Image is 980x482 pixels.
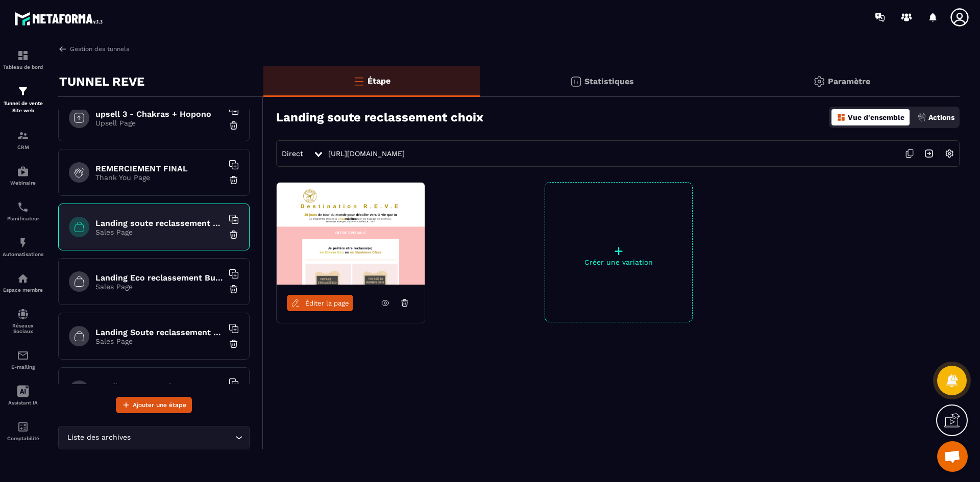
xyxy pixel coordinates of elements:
[3,78,43,122] a: formationformationTunnel de vente Site web
[3,64,43,70] p: Tableau de bord
[95,228,223,236] p: Sales Page
[3,323,43,334] p: Réseaux Sociaux
[229,120,239,131] img: trash
[928,113,954,121] p: Actions
[95,327,223,337] h6: Landing Soute reclassement Eco paiement
[229,339,239,349] img: trash
[229,230,239,240] img: trash
[3,193,43,229] a: schedulerschedulerPlanificateur
[545,244,692,258] p: +
[17,272,29,285] img: automations
[287,295,353,311] a: Éditer la page
[813,75,825,88] img: setting-gr.5f69749f.svg
[328,149,405,158] a: [URL][DOMAIN_NAME]
[17,201,29,213] img: scheduler
[3,144,43,150] p: CRM
[116,397,192,413] button: Ajouter une étape
[95,283,223,291] p: Sales Page
[3,364,43,370] p: E-mailing
[95,382,223,392] h6: Landing Soute reclassement Business paiement
[3,122,43,158] a: formationformationCRM
[58,426,250,449] div: Search for option
[95,109,223,119] h6: upsell 3 - Chakras + Hopono
[3,436,43,441] p: Comptabilité
[3,229,43,265] a: automationsautomationsAutomatisations
[17,421,29,433] img: accountant
[940,144,959,163] img: setting-w.858f3a88.svg
[17,165,29,177] img: automations
[3,216,43,221] p: Planificateur
[828,77,870,86] p: Paramètre
[14,9,106,28] img: logo
[367,76,390,86] p: Étape
[3,180,43,186] p: Webinaire
[95,164,223,173] h6: REMERCIEMENT FINAL
[17,308,29,320] img: social-network
[277,183,425,285] img: image
[133,400,186,410] span: Ajouter une étape
[3,413,43,449] a: accountantaccountantComptabilité
[59,71,144,92] p: TUNNEL REVE
[282,149,303,158] span: Direct
[95,337,223,345] p: Sales Page
[3,300,43,342] a: social-networksocial-networkRéseaux Sociaux
[570,75,582,88] img: stats.20deebd0.svg
[58,44,67,54] img: arrow
[65,432,133,443] span: Liste des archives
[837,113,846,122] img: dashboard-orange.40269519.svg
[17,349,29,362] img: email
[95,173,223,182] p: Thank You Page
[58,44,129,54] a: Gestion des tunnels
[3,287,43,293] p: Espace membre
[848,113,904,121] p: Vue d'ensemble
[3,42,43,78] a: formationformationTableau de bord
[3,251,43,257] p: Automatisations
[17,130,29,142] img: formation
[276,110,483,124] h3: Landing soute reclassement choix
[3,342,43,377] a: emailemailE-mailing
[353,75,365,87] img: bars-o.4a397970.svg
[95,218,223,228] h6: Landing soute reclassement choix
[17,85,29,97] img: formation
[917,113,926,122] img: actions.d6e523a2.png
[3,158,43,193] a: automationsautomationsWebinaire
[17,49,29,62] img: formation
[95,273,223,283] h6: Landing Eco reclassement Business paiement
[919,144,939,163] img: arrow-next.bcc2205e.svg
[133,432,233,443] input: Search for option
[3,400,43,405] p: Assistant IA
[95,119,223,127] p: Upsell Page
[3,377,43,413] a: Assistant IA
[229,175,239,185] img: trash
[3,100,43,114] p: Tunnel de vente Site web
[937,441,968,472] div: Ouvrir le chat
[229,284,239,294] img: trash
[17,237,29,249] img: automations
[545,258,692,266] p: Créer une variation
[3,265,43,300] a: automationsautomationsEspace membre
[305,299,349,307] span: Éditer la page
[584,77,634,86] p: Statistiques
